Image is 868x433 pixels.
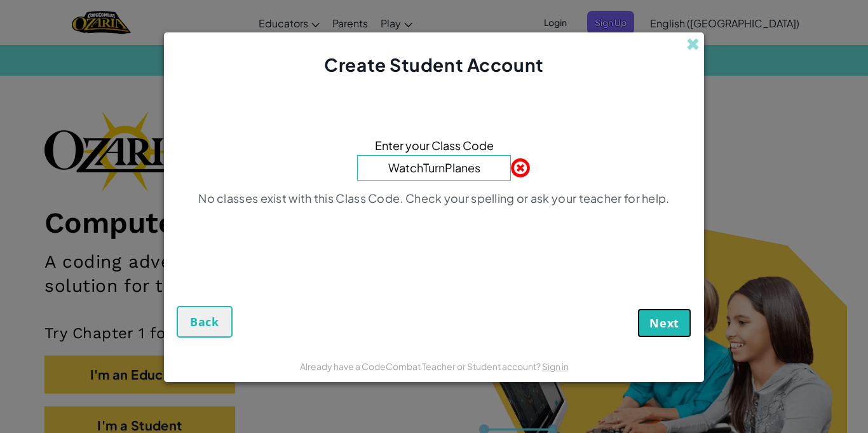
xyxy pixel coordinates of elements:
span: Back [190,314,219,329]
span: Next [649,315,679,331]
span: Create Student Account [324,53,543,76]
span: Already have a CodeCombat Teacher or Student account? [300,361,542,372]
p: No classes exist with this Class Code. Check your spelling or ask your teacher for help. [198,191,669,206]
button: Next [637,308,691,338]
button: Back [177,306,233,338]
a: Sign in [542,361,569,372]
span: Enter your Class Code [375,136,494,155]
